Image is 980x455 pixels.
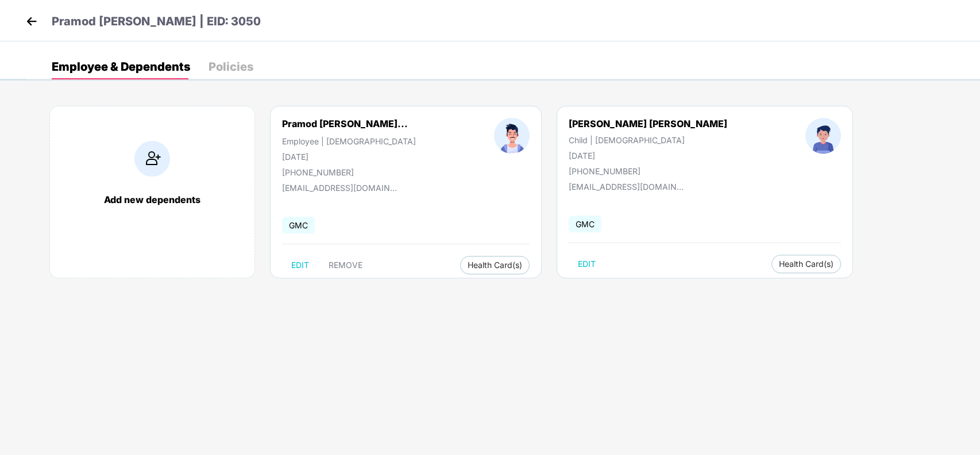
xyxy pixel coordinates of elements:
div: [DATE] [569,151,727,160]
div: Pramod [PERSON_NAME]... [282,118,408,129]
div: Child | [DEMOGRAPHIC_DATA] [569,135,727,145]
button: Health Card(s) [771,255,841,273]
div: Employee | [DEMOGRAPHIC_DATA] [282,136,416,146]
span: EDIT [291,261,309,270]
span: EDIT [578,259,596,269]
div: [PERSON_NAME] [PERSON_NAME] [569,118,727,129]
div: Policies [209,61,253,72]
button: EDIT [569,255,605,273]
img: profileImage [805,118,841,154]
p: Pramod [PERSON_NAME] | EID: 3050 [52,13,261,30]
div: [DATE] [282,152,416,162]
span: Health Card(s) [468,262,522,268]
img: back [23,13,40,30]
button: EDIT [282,256,318,274]
div: Add new dependents [61,194,243,205]
div: Employee & Dependents [52,61,190,72]
span: GMC [569,216,601,232]
div: [EMAIL_ADDRESS][DOMAIN_NAME] [282,183,397,193]
div: [EMAIL_ADDRESS][DOMAIN_NAME] [569,182,684,192]
span: GMC [282,217,315,234]
img: addIcon [134,141,170,177]
div: [PHONE_NUMBER] [569,166,727,176]
button: Health Card(s) [460,256,530,274]
span: REMOVE [329,261,362,270]
div: [PHONE_NUMBER] [282,167,416,177]
img: profileImage [494,118,530,154]
span: Health Card(s) [779,261,834,267]
button: REMOVE [319,256,372,274]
